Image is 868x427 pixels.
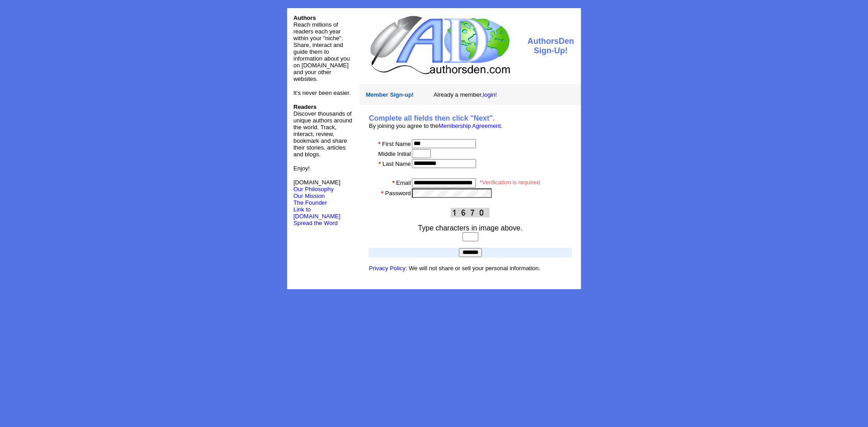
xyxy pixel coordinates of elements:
[293,220,338,226] font: Spread the Word
[293,192,325,199] a: Our Mission
[528,37,574,55] font: AuthorsDen Sign-Up!
[369,265,540,272] font: : We will not share or sell your personal information.
[369,265,406,272] a: Privacy Policy
[293,206,340,220] a: Link to [DOMAIN_NAME]
[434,91,497,98] font: Already a member,
[293,199,327,206] a: The Founder
[293,219,338,226] a: Spread the Word
[293,165,310,172] font: Enjoy!
[382,141,411,147] font: First Name
[396,179,411,186] font: Email
[382,160,411,167] font: Last Name
[451,208,490,217] img: This Is CAPTCHA Image
[293,103,316,110] b: Readers
[293,89,351,96] font: It's never been easier.
[369,114,495,122] b: Complete all fields then click "Next".
[378,150,411,157] font: Middle Initial
[293,103,352,158] font: Discover thousands of unique authors around the world. Track, interact, review, bookmark and shar...
[293,14,316,21] font: Authors
[483,91,497,98] a: login!
[369,122,503,129] font: By joining you agree to the .
[385,190,411,197] font: Password
[293,21,350,82] font: Reach millions of readers each year within your "niche". Share, interact and guide them to inform...
[439,122,501,129] a: Membership Agreement
[366,91,414,98] font: Member Sign-up!
[293,179,340,192] font: [DOMAIN_NAME]
[368,14,511,75] img: logo.jpg
[480,179,542,186] font: *Verification is required.
[418,224,522,232] font: Type characters in image above.
[293,186,334,192] a: Our Philosophy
